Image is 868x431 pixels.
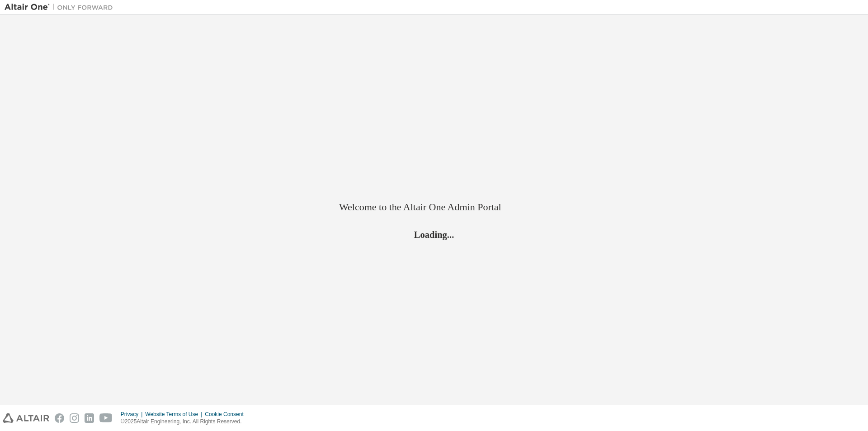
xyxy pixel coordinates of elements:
[339,201,529,213] h2: Welcome to the Altair One Admin Portal
[145,411,205,418] div: Website Terms of Use
[5,3,118,12] img: Altair One
[55,413,64,423] img: facebook.svg
[99,413,113,423] img: youtube.svg
[339,228,529,240] h2: Loading...
[205,411,249,418] div: Cookie Consent
[70,413,79,423] img: instagram.svg
[3,413,49,423] img: altair_logo.svg
[121,411,145,418] div: Privacy
[85,413,94,423] img: linkedin.svg
[121,418,249,426] p: © 2025 Altair Engineering, Inc. All Rights Reserved.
